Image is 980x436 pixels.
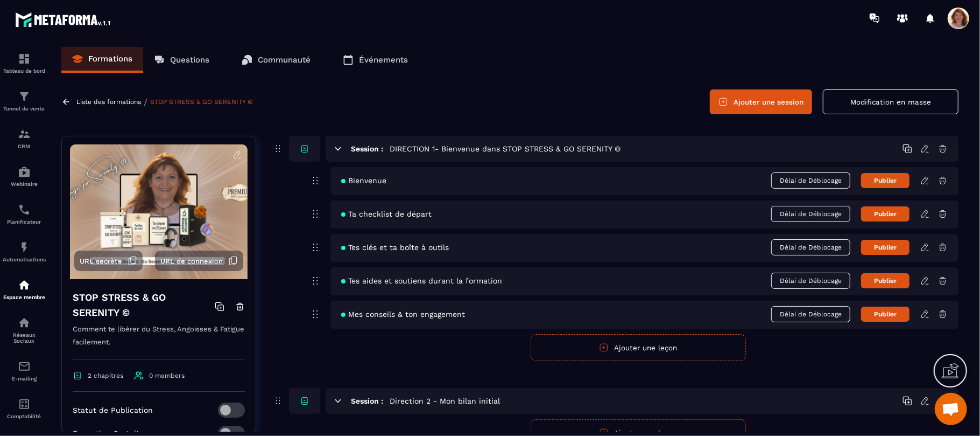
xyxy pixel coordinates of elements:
span: Délai de Déblocage [771,306,850,322]
h5: Direction 2 - Mon bilan initial [390,396,500,406]
a: formationformationTunnel de vente [3,82,46,120]
p: Communauté [258,55,311,65]
p: Comptabilité [3,413,46,419]
p: Automatisations [3,257,46,262]
p: E-mailing [3,376,46,382]
a: automationsautomationsWebinaire [3,157,46,195]
a: automationsautomationsAutomatisations [3,233,46,271]
a: Communauté [231,47,321,73]
p: Espace membre [3,294,46,300]
a: formationformationCRM [3,120,46,157]
p: Statut de Publication [73,406,153,414]
img: email [18,360,31,373]
p: Réseaux Sociaux [3,332,46,344]
a: Questions [143,47,220,73]
p: Événements [359,55,408,65]
span: Bienvenue [341,176,386,185]
h5: DIRECTION 1- Bienvenue dans STOP STRESS & GO SERENITY © [390,143,621,154]
img: formation [18,52,31,65]
span: 0 members [149,372,185,379]
h4: STOP STRESS & GO SERENITY © [73,290,215,320]
p: Formations [88,54,132,64]
p: Questions [170,55,209,65]
a: Ouvrir le chat [935,393,967,425]
span: Délai de Déblocage [771,206,850,222]
span: Délai de Déblocage [771,239,850,255]
a: Événements [332,47,419,73]
h6: Session : [351,144,383,153]
a: automationsautomationsEspace membre [3,271,46,308]
button: Ajouter une leçon [531,334,746,361]
h6: Session : [351,397,383,405]
img: automations [18,279,31,292]
span: Mes conseils & ton engagement [341,310,465,319]
a: accountantaccountantComptabilité [3,390,46,427]
img: formation [18,128,31,141]
img: automations [18,241,31,254]
span: Tes aides et soutiens durant la formation [341,276,502,285]
span: Délai de Déblocage [771,273,850,289]
p: Tunnel de vente [3,106,46,112]
span: URL secrète [80,257,122,265]
button: Publier [861,206,910,222]
button: URL de connexion [155,251,243,271]
span: Ta checklist de départ [341,210,432,218]
img: scheduler [18,203,31,216]
p: Planificateur [3,219,46,225]
a: Liste des formations [76,98,141,106]
p: CRM [3,143,46,149]
img: accountant [18,398,31,411]
p: Comment te libérer du Stress, Angoisses & Fatigue facilement. [73,323,245,360]
button: Publier [861,240,910,255]
img: automations [18,165,31,178]
button: Publier [861,307,910,322]
button: URL secrète [74,251,143,271]
a: emailemailE-mailing [3,352,46,390]
span: 2 chapitres [88,372,123,379]
img: formation [18,90,31,103]
p: Webinaire [3,181,46,187]
span: Délai de Déblocage [771,172,850,189]
a: STOP STRESS & GO SERENITY © [150,98,253,106]
span: / [144,97,147,107]
span: URL de connexion [160,257,223,265]
span: Tes clés et ta boîte à outils [341,243,449,252]
img: social-network [18,316,31,329]
img: logo [15,10,112,29]
button: Publier [861,273,910,288]
a: Formations [61,47,143,73]
a: formationformationTableau de bord [3,44,46,82]
img: background [70,144,248,279]
button: Publier [861,173,910,188]
button: Ajouter une session [710,89,812,114]
a: schedulerschedulerPlanificateur [3,195,46,233]
button: Modification en masse [823,89,958,114]
p: Tableau de bord [3,68,46,74]
a: social-networksocial-networkRéseaux Sociaux [3,308,46,352]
